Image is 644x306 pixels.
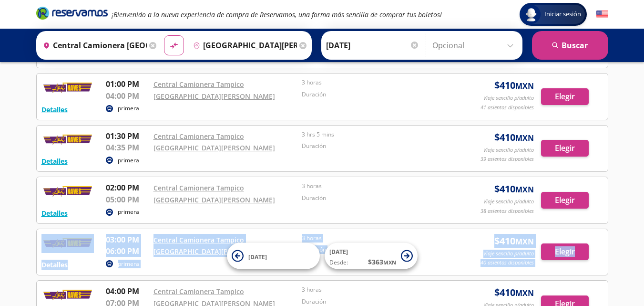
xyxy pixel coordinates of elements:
small: MXN [515,81,534,91]
small: MXN [515,288,534,298]
span: $ 410 [494,285,534,300]
button: Detalles [41,208,68,218]
span: $ 410 [494,182,534,196]
p: 3 horas [302,234,446,243]
a: [GEOGRAPHIC_DATA][PERSON_NAME] [153,247,275,256]
p: 01:30 PM [106,130,149,142]
p: 05:00 PM [106,194,149,205]
img: RESERVAMOS [41,182,94,201]
p: Viaje sencillo p/adulto [483,94,534,102]
span: $ 363 [368,257,396,267]
p: Duración [302,297,446,306]
em: ¡Bienvenido a la nueva experiencia de compra de Reservamos, una forma más sencilla de comprar tus... [112,10,442,19]
a: Central Camionera Tampico [153,183,244,192]
p: 04:35 PM [106,142,149,153]
button: English [596,9,608,21]
p: 3 hrs 5 mins [302,130,446,139]
p: 02:00 PM [106,182,149,193]
p: 03:00 PM [106,234,149,245]
input: Buscar Origen [39,33,147,57]
a: Brand Logo [36,6,108,23]
p: 04:00 PM [106,285,149,297]
p: Viaje sencillo p/adulto [483,250,534,258]
i: Brand Logo [36,6,108,20]
p: 40 asientos disponibles [480,259,534,267]
span: Desde: [329,258,348,267]
a: [GEOGRAPHIC_DATA][PERSON_NAME] [153,195,275,204]
a: [GEOGRAPHIC_DATA][PERSON_NAME] [153,143,275,152]
button: Elegir [541,192,589,209]
a: Central Camionera Tampico [153,80,244,89]
p: Duración [302,194,446,202]
span: Iniciar sesión [541,10,585,19]
p: 3 horas [302,285,446,294]
span: [DATE] [248,253,267,261]
a: Central Camionera Tampico [153,287,244,296]
img: RESERVAMOS [41,130,94,149]
button: Detalles [41,105,68,115]
p: primera [118,208,139,216]
img: RESERVAMOS [41,234,94,253]
input: Elegir Fecha [326,33,419,57]
button: Elegir [541,140,589,157]
p: 41 asientos disponibles [480,104,534,112]
p: primera [118,156,139,165]
p: 39 asientos disponibles [480,155,534,163]
button: Elegir [541,88,589,105]
p: primera [118,260,139,268]
p: 3 horas [302,78,446,87]
button: Buscar [532,31,608,60]
p: Duración [302,142,446,150]
small: MXN [515,236,534,247]
input: Buscar Destino [189,33,297,57]
span: $ 410 [494,234,534,248]
small: MXN [383,259,396,266]
img: RESERVAMOS [41,285,94,305]
small: MXN [515,133,534,143]
p: Viaje sencillo p/adulto [483,146,534,154]
p: Duración [302,90,446,99]
span: [DATE] [329,248,348,256]
span: $ 410 [494,130,534,145]
p: primera [118,104,139,113]
button: Elegir [541,243,589,260]
a: Central Camionera Tampico [153,132,244,141]
span: $ 410 [494,78,534,93]
p: Viaje sencillo p/adulto [483,198,534,206]
button: [DATE] [227,243,320,269]
img: RESERVAMOS [41,78,94,97]
input: Opcional [432,33,518,57]
p: 06:00 PM [106,245,149,257]
p: 04:00 PM [106,90,149,102]
button: Detalles [41,156,68,166]
p: 3 horas [302,182,446,190]
small: MXN [515,184,534,195]
a: Central Camionera Tampico [153,235,244,244]
button: [DATE]Desde:$363MXN [325,243,418,269]
p: 38 asientos disponibles [480,207,534,215]
a: [GEOGRAPHIC_DATA][PERSON_NAME] [153,92,275,101]
button: Detalles [41,260,68,270]
p: 01:00 PM [106,78,149,90]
